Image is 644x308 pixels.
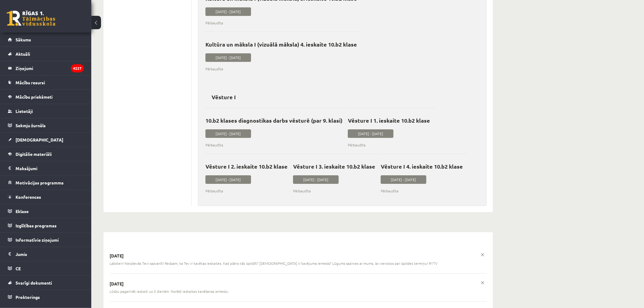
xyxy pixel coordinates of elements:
p: Vēsture I 4. ieskaite 10.b2 klase [381,163,463,170]
a: Mācību resursi [8,75,84,89]
a: Proktorings [8,290,84,304]
a: Digitālie materiāli [8,147,84,161]
a: [DEMOGRAPHIC_DATA] [8,133,84,147]
span: Labdien! Neizdevās Tevi sazvanīt! Redzam, ka Tev ir kavētas ieskaites. Kad plāno tās izpildīt? [D... [110,261,437,266]
span: Konferences [16,194,41,200]
a: Informatīvie ziņojumi [8,233,84,247]
p: Vēsture I 1. ieskaite 10.b2 klase [348,117,430,124]
a: Ziņojumi4227 [8,61,84,75]
span: Pārbaudīta [293,188,375,194]
span: [DATE] - [DATE] [293,175,339,184]
span: Izglītības programas [16,223,57,228]
a: Sākums [8,33,84,47]
p: [DATE] [110,281,487,287]
span: Pārbaudīta [381,188,463,194]
span: Aktuāli [16,51,30,57]
span: [DATE] - [DATE] [205,175,251,184]
legend: Ziņojumi [16,61,84,75]
span: Eklase [16,208,29,214]
a: Maksājumi [8,161,84,175]
a: x [478,278,487,287]
span: Lūdzu pagarināt ieskaiti uz 3 dienām. Norādi ieskaites kavēšanas iemeslu: [110,289,229,294]
span: [DATE] - [DATE] [381,175,426,184]
a: Motivācijas programma [8,176,84,190]
a: Konferences [8,190,84,204]
span: Pārbaudīta [205,66,357,72]
span: [DATE] - [DATE] [205,129,251,138]
span: Pārbaudīta [205,188,288,194]
span: Lietotāji [16,108,33,114]
span: [DEMOGRAPHIC_DATA] [16,137,63,142]
a: CE [8,261,84,275]
span: Mācību priekšmeti [16,94,53,100]
p: 10.b2 klases diagnostikas darbs vēsturē (par 9. klasi) [205,117,342,124]
i: 4227 [71,64,84,72]
a: Eklase [8,204,84,218]
span: Pārbaudīta [348,142,430,148]
a: Rīgas 1. Tālmācības vidusskola [7,11,55,26]
a: Aktuāli [8,47,84,61]
span: [DATE] - [DATE] [205,53,251,62]
a: Izglītības programas [8,219,84,233]
span: Sekmju žurnāls [16,123,46,128]
a: Svarīgi dokumenti [8,276,84,290]
span: Pārbaudīta [205,20,357,26]
legend: Maksājumi [16,161,84,175]
span: Pārbaudīta [205,142,342,148]
span: Motivācijas programma [16,180,64,185]
p: Vēsture I 3. ieskaite 10.b2 klase [293,163,375,170]
h2: Vēsture I [205,90,242,104]
p: [DATE] [110,253,487,259]
span: Mācību resursi [16,80,45,85]
a: x [478,250,487,259]
a: Sekmju žurnāls [8,118,84,132]
span: Jumis [16,251,27,257]
span: [DATE] - [DATE] [205,7,251,16]
p: Vēsture I 2. ieskaite 10.b2 klase [205,163,288,170]
p: Kultūra un māksla I (vizuālā māksla) 4. ieskaite 10.b2 klase [205,41,357,47]
span: Digitālie materiāli [16,151,52,157]
a: Jumis [8,247,84,261]
a: Lietotāji [8,104,84,118]
span: Proktorings [16,294,40,300]
span: [DATE] - [DATE] [348,129,394,138]
a: Mācību priekšmeti [8,90,84,104]
span: CE [16,266,21,271]
span: Sākums [16,37,31,42]
span: Svarīgi dokumenti [16,280,52,285]
span: Informatīvie ziņojumi [16,237,59,243]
